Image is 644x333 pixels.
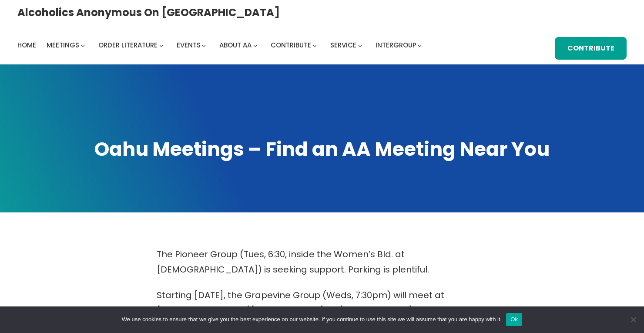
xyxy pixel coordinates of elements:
button: Meetings submenu [81,43,85,47]
a: About AA [219,39,252,51]
a: Service [330,39,356,51]
a: Home [17,39,36,51]
span: We use cookies to ensure that we give you the best experience on our website. If you continue to ... [122,315,502,324]
a: Intergroup [376,39,416,51]
button: Service submenu [358,43,362,47]
button: Ok [506,313,522,326]
a: Alcoholics Anonymous on [GEOGRAPHIC_DATA] [17,3,280,22]
button: Order Literature submenu [159,43,163,47]
button: Intergroup submenu [418,43,422,47]
nav: Intergroup [17,39,425,51]
h1: Oahu Meetings – Find an AA Meeting Near You [17,136,627,162]
p: The Pioneer Group (Tues, 6:30, inside the Women’s Bld. at [DEMOGRAPHIC_DATA]) is seeking support.... [157,247,487,277]
span: Contribute [271,40,311,50]
button: About AA submenu [253,43,257,47]
span: Order Literature [98,40,158,50]
span: No [629,315,637,324]
a: Meetings [47,39,79,51]
span: Service [330,40,356,50]
a: Contribute [271,39,311,51]
span: Events [177,40,201,50]
a: Contribute [555,37,627,60]
span: About AA [219,40,252,50]
button: Events submenu [202,43,206,47]
span: Intergroup [376,40,416,50]
a: Events [177,39,201,51]
span: Meetings [47,40,79,50]
span: Home [17,40,36,50]
button: Contribute submenu [313,43,317,47]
